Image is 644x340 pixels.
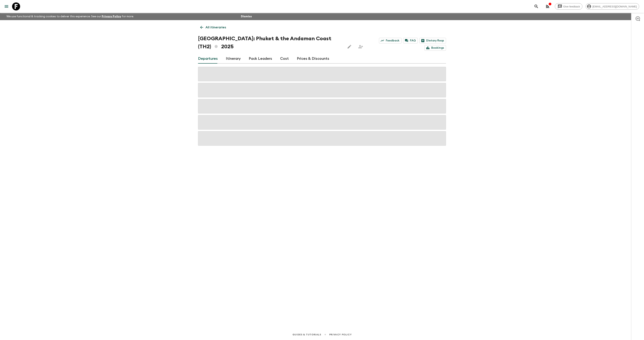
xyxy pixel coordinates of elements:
button: search adventures [532,2,540,10]
a: Privacy Policy [329,332,352,337]
button: Dismiss [240,14,253,19]
p: All itineraries [205,25,226,30]
a: Departures [198,54,218,64]
a: Dietary Reqs [419,38,446,43]
p: We use functional & tracking cookies to deliver this experience. See our for more. [5,13,135,20]
a: Prices & Discounts [297,54,329,64]
a: FAQ [403,38,418,43]
h1: [GEOGRAPHIC_DATA]: Phuket & the Andaman Coast (TH2) 2025 [198,35,342,51]
a: Itinerary [226,54,241,64]
a: Pack Leaders [249,54,272,64]
div: [EMAIL_ADDRESS][DOMAIN_NAME] [586,3,639,10]
a: All itineraries [198,23,228,31]
span: [EMAIL_ADDRESS][DOMAIN_NAME] [590,5,639,8]
span: Share this itinerary [357,43,365,51]
button: Edit this itinerary [345,43,353,51]
a: Feedback [379,38,401,43]
a: Bookings [424,45,446,51]
a: Guides & Tutorials [292,332,321,337]
a: Privacy Policy [102,15,121,18]
a: Cost [280,54,289,64]
button: menu [2,2,10,10]
span: Give feedback [561,5,582,8]
a: Give feedback [555,3,582,10]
